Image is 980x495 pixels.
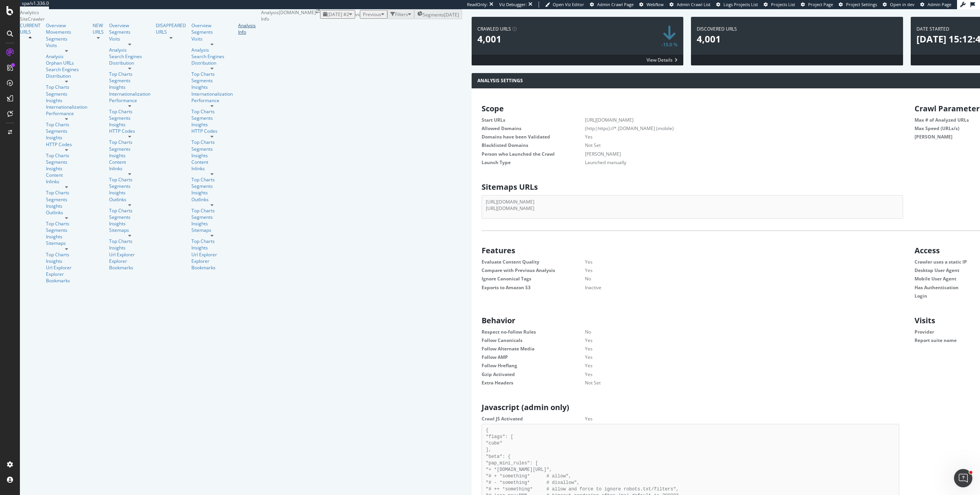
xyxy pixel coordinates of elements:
[191,84,233,90] a: Insights
[467,2,488,8] div: ReadOnly:
[355,11,360,18] span: vs
[109,22,150,29] div: Overview
[46,264,87,271] div: Url Explorer
[46,159,87,165] div: Segments
[46,36,87,42] a: Segments
[20,22,41,35] a: CURRENT URLS
[566,275,899,282] dd: No
[109,227,150,233] a: Sitemaps
[109,91,150,97] div: Internationalization
[482,371,585,378] dt: Gzip Activated
[566,284,899,291] dd: Inactive
[360,10,387,19] button: Previous
[191,115,233,121] a: Segments
[46,196,87,203] a: Segments
[566,117,899,123] dd: [URL][DOMAIN_NAME]
[109,196,150,203] div: Outlinks
[109,220,150,227] a: Insights
[109,214,150,220] div: Segments
[395,11,408,18] div: Filters
[46,42,87,49] a: Visits
[414,9,462,19] button: Segments[DATE]
[486,205,899,212] li: [URL][DOMAIN_NAME]
[191,196,233,203] div: Outlinks
[191,165,233,172] div: Inlinks
[109,238,150,244] div: Top Charts
[191,97,233,104] a: Performance
[191,152,233,159] a: Insights
[191,121,233,128] a: Insights
[191,108,233,115] div: Top Charts
[109,146,150,152] a: Segments
[109,84,150,90] a: Insights
[191,36,233,42] a: Visits
[46,152,87,159] a: Top Charts
[109,115,150,121] div: Segments
[191,176,233,183] div: Top Charts
[109,53,142,60] a: Search Engines
[639,2,664,8] a: Webflow
[20,16,261,22] div: SiteCrawler
[109,189,150,196] a: Insights
[46,91,87,97] a: Segments
[482,104,903,113] h2: Scope
[677,2,710,7] span: Admin Crawl List
[566,159,899,166] dd: Launched manually
[482,246,903,255] h2: Features
[109,258,150,271] a: Explorer Bookmarks
[46,73,87,79] a: Distribution
[109,251,150,258] div: Url Explorer
[482,134,585,140] dt: Domains have been Validated
[486,199,899,205] li: [URL][DOMAIN_NAME]
[109,159,150,165] a: Content
[724,2,758,7] span: Logs Projects List
[109,121,150,128] a: Insights
[482,329,585,335] dt: Respect no-follow Rules
[109,29,150,35] div: Segments
[327,11,349,18] span: 2025 Aug. 5th #2
[716,2,758,8] a: Logs Projects List
[801,2,833,8] a: Project Page
[545,2,584,8] a: Open Viz Editor
[191,251,233,258] a: Url Explorer
[109,47,150,53] a: Analysis
[46,29,87,35] a: Movements
[46,104,87,110] div: Internationalization
[46,97,87,104] a: Insights
[156,22,186,35] a: DISAPPEARED URLS
[191,207,233,214] a: Top Charts
[46,251,87,258] a: Top Charts
[46,189,87,196] div: Top Charts
[46,66,79,73] div: Search Engines
[191,227,233,233] div: Sitemaps
[597,2,634,7] span: Admin Crawl Page
[109,97,150,104] div: Performance
[191,71,233,77] div: Top Charts
[566,362,899,369] dd: Yes
[320,10,355,19] button: [DATE] #2
[191,183,233,189] div: Segments
[566,354,899,360] dd: Yes
[191,60,233,66] a: Distribution
[482,259,585,265] dt: Evaluate Content Quality
[46,53,87,60] a: Analysis
[191,238,233,244] a: Top Charts
[109,183,150,189] a: Segments
[46,110,87,117] a: Performance
[46,128,87,134] a: Segments
[191,258,233,271] a: Explorer Bookmarks
[191,22,233,29] div: Overview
